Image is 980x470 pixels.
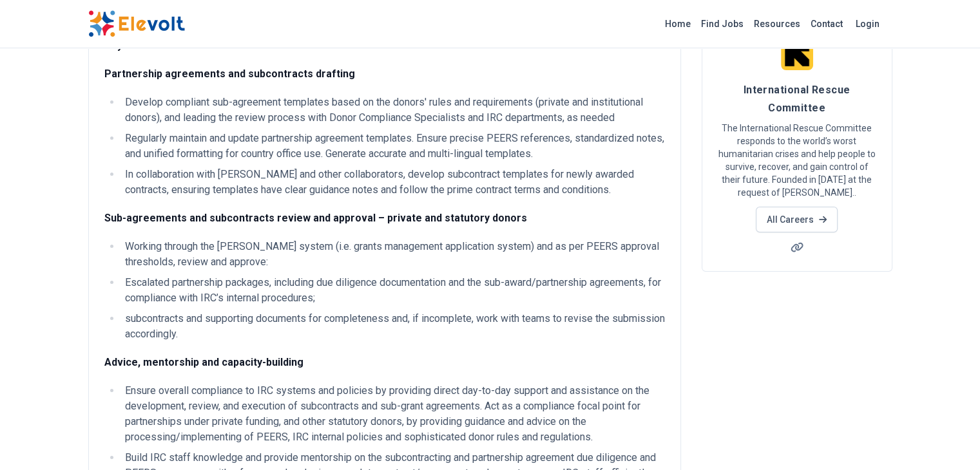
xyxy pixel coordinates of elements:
[718,122,876,199] p: The International Rescue Committee responds to the world’s worst humanitarian crises and help peo...
[781,38,813,70] img: International Rescue Committee
[88,10,185,37] img: Elevolt
[121,167,665,198] li: In collaboration with [PERSON_NAME] and other collaborators, develop subcontract templates for ne...
[121,275,665,306] li: Escalated partnership packages, including due diligence documentation and the sub-award/partnersh...
[916,408,980,470] iframe: Chat Widget
[660,14,696,34] a: Home
[696,14,749,34] a: Find Jobs
[749,14,805,34] a: Resources
[805,14,848,34] a: Contact
[744,84,850,114] span: International Rescue Committee
[121,95,665,126] li: Develop compliant sub-agreement templates based on the donors' rules and requirements (private an...
[121,131,665,162] li: Regularly maintain and update partnership agreement templates. Ensure precise PEERS references, s...
[121,311,665,342] li: subcontracts and supporting documents for completeness and, if incomplete, work with teams to rev...
[121,239,665,270] li: Working through the [PERSON_NAME] system (i.e. grants management application system) and as per P...
[848,11,887,37] a: Login
[104,356,303,368] strong: Advice, mentorship and capacity-building
[104,68,355,80] strong: Partnership agreements and subcontracts drafting
[756,207,838,232] a: All Careers
[121,383,665,445] li: Ensure overall compliance to IRC systems and policies by providing direct day-to-day support and ...
[104,212,527,224] strong: Sub-agreements and subcontracts review and approval – private and statutory donors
